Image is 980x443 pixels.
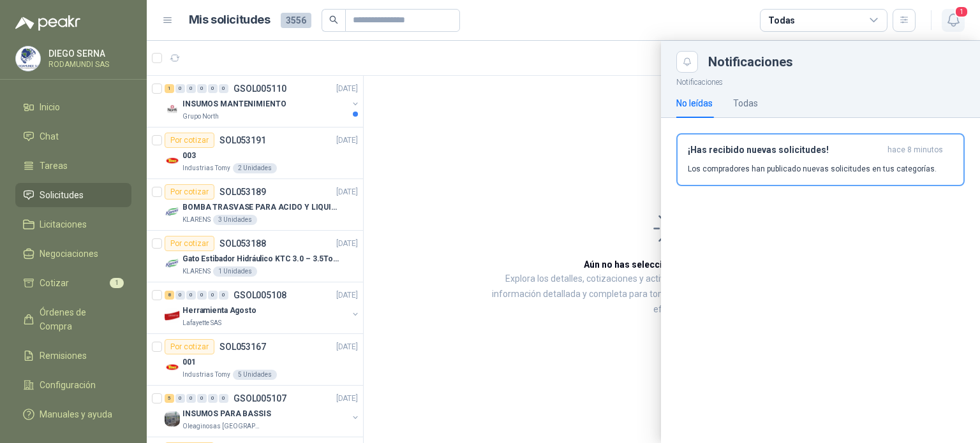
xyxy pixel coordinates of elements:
[676,96,713,110] div: No leídas
[40,276,69,290] span: Cotizar
[708,55,965,68] div: Notificaciones
[40,407,112,421] span: Manuales y ayuda
[48,61,128,68] p: RODAMUNDI SAS
[40,100,60,114] span: Inicio
[15,124,131,149] a: Chat
[15,242,131,266] a: Negociaciones
[15,344,131,368] a: Remisiones
[733,96,758,110] div: Todas
[688,145,882,156] h3: ¡Has recibido nuevas solicitudes!
[40,247,98,261] span: Negociaciones
[15,154,131,178] a: Tareas
[661,73,980,89] p: Notificaciones
[954,6,969,18] span: 1
[15,402,131,426] a: Manuales y ayuda
[15,271,131,295] a: Cotizar1
[40,305,119,333] span: Órdenes de Compra
[40,159,68,173] span: Tareas
[688,163,937,175] p: Los compradores han publicado nuevas solicitudes en tus categorías.
[887,145,943,156] span: hace 8 minutos
[15,373,131,397] a: Configuración
[40,349,87,363] span: Remisiones
[40,129,59,143] span: Chat
[15,300,131,338] a: Órdenes de Compra
[676,133,965,186] button: ¡Has recibido nuevas solicitudes!hace 8 minutos Los compradores han publicado nuevas solicitudes ...
[16,47,40,71] img: Company Logo
[40,217,87,231] span: Licitaciones
[676,51,698,73] button: Close
[40,378,96,392] span: Configuración
[281,13,311,28] span: 3556
[768,13,795,27] div: Todas
[15,212,131,236] a: Licitaciones
[15,15,80,31] img: Logo peakr
[329,15,338,24] span: search
[189,11,271,29] h1: Mis solicitudes
[942,9,965,32] button: 1
[110,278,124,288] span: 1
[48,49,128,58] p: DIEGO SERNA
[40,188,84,202] span: Solicitudes
[15,183,131,207] a: Solicitudes
[15,95,131,119] a: Inicio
